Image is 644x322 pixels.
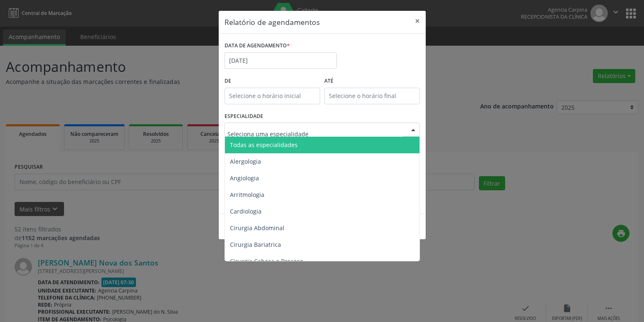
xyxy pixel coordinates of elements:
label: ATÉ [324,75,420,88]
input: Selecione o horário inicial [225,88,320,104]
span: Arritmologia [230,191,264,199]
span: Angiologia [230,174,259,182]
input: Seleciona uma especialidade [227,125,403,142]
h5: Relatório de agendamentos [225,17,320,27]
label: ESPECIALIDADE [225,110,263,123]
span: Cardiologia [230,207,262,215]
button: Close [409,11,426,31]
label: De [225,75,320,88]
span: Cirurgia Bariatrica [230,241,281,248]
span: Todas as especialidades [230,141,298,149]
input: Selecione uma data ou intervalo [225,52,337,69]
span: Alergologia [230,157,261,165]
label: DATA DE AGENDAMENTO [225,39,290,52]
span: Cirurgia Cabeça e Pescoço [230,257,303,265]
input: Selecione o horário final [324,88,420,104]
span: Cirurgia Abdominal [230,224,284,232]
